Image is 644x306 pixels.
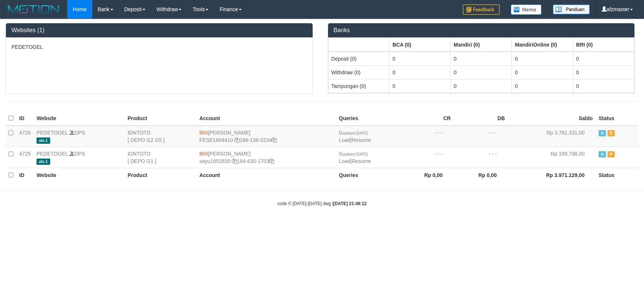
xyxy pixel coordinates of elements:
th: Queries [336,111,399,126]
a: Resume [352,137,371,143]
span: Paused [607,130,615,136]
th: Status [596,111,638,126]
small: code © [DATE]-[DATE] dwg | [278,201,367,206]
span: BNI [199,151,208,157]
a: Copy 1861380234 to clipboard [272,137,277,143]
th: ID [16,111,34,126]
td: 0 [389,65,451,79]
h3: Banks [334,27,629,34]
td: 0 [512,52,573,66]
td: - - - [454,147,508,168]
td: Deposit (0) [328,52,389,66]
th: Saldo [508,111,596,126]
th: Queries [336,168,399,182]
a: Load [339,137,350,143]
a: Load [339,158,350,164]
span: 0 [339,151,368,157]
span: | [339,151,371,164]
th: Website [34,168,125,182]
td: 0 [451,52,512,66]
p: PEDETOGEL [11,43,307,51]
td: IDNTOTO [ DEPO G1 ] [125,147,197,168]
td: Rp 189.798,00 [508,147,596,168]
th: Group: activate to sort column ascending [451,38,512,52]
td: 0 [573,65,634,79]
span: | [339,130,371,143]
td: 0 [573,79,634,93]
a: FESE1604410 [199,137,233,143]
th: Group: activate to sort column ascending [573,38,634,52]
span: 0 [339,130,368,136]
td: - - - [399,147,454,168]
th: Group: activate to sort column ascending [512,38,573,52]
td: [PERSON_NAME] 186-138-0234 [196,126,336,147]
th: Website [34,111,125,126]
a: Copy sayu1653830 to clipboard [232,158,237,164]
td: 0 [573,52,634,66]
th: ID [16,168,34,182]
span: Active [599,151,606,157]
th: Product [125,111,197,126]
th: Product [125,168,197,182]
th: Rp 0,00 [399,168,454,182]
span: afz-1 [37,137,50,144]
span: Active [599,130,606,136]
th: Group: activate to sort column ascending [389,38,451,52]
th: DB [454,111,508,126]
th: Status [596,168,638,182]
td: Tampungan (0) [328,79,389,93]
img: Button%20Memo.svg [511,4,542,15]
a: PEDETOGEL [37,151,68,157]
img: MOTION_logo.png [6,4,62,15]
a: sayu1653830 [199,158,230,164]
a: Copy FESE1604410 to clipboard [234,137,240,143]
strong: [DATE] 21:49:12 [333,201,366,206]
td: 0 [451,79,512,93]
h3: Websites (1) [11,27,307,34]
a: Copy 1846301703 to clipboard [269,158,274,164]
td: 0 [451,65,512,79]
span: Paused [607,151,615,157]
th: Account [196,111,336,126]
td: Withdraw (0) [328,65,389,79]
img: panduan.png [553,4,590,14]
a: Resume [352,158,371,164]
th: Rp 3.971.129,00 [508,168,596,182]
td: DPS [34,147,125,168]
td: 0 [389,52,451,66]
td: DPS [34,126,125,147]
td: - - - [399,126,454,147]
th: CR [399,111,454,126]
td: Rp 3.781.331,00 [508,126,596,147]
td: 4725 [16,147,34,168]
span: afz-1 [37,159,50,165]
td: 0 [512,79,573,93]
th: Account [196,168,336,182]
td: 4726 [16,126,34,147]
a: PEDETOGEL [37,130,68,136]
td: [PERSON_NAME] 184-630-1703 [196,147,336,168]
td: 0 [512,65,573,79]
span: updated [DATE] [342,131,368,135]
span: updated [DATE] [342,152,368,156]
td: - - - [454,126,508,147]
span: BNI [199,130,208,136]
td: IDNTOTO [ DEPO G2 G5 ] [125,126,197,147]
img: Feedback.jpg [463,4,500,15]
th: Group: activate to sort column ascending [328,38,389,52]
td: 0 [389,79,451,93]
th: Rp 0,00 [454,168,508,182]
